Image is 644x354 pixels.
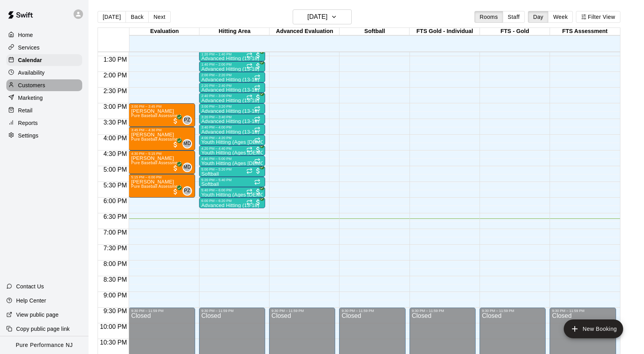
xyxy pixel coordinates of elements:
[101,229,129,236] span: 7:00 PM
[199,72,265,83] div: 2:00 PM – 2:20 PM: Advanced Hitting (13-18)
[564,319,623,338] button: add
[186,186,192,196] span: Pete Zoccolillo
[18,31,33,39] p: Home
[199,83,265,93] div: 2:20 PM – 2:40 PM: Advanced Hitting (13-18)
[148,11,170,23] button: Next
[18,69,45,77] p: Availability
[246,52,253,59] span: Recurring event
[129,150,195,174] div: 4:30 PM – 5:15 PM: William Varum
[254,158,260,164] span: Recurring event
[6,67,82,79] a: Availability
[199,114,265,125] div: 3:20 PM – 3:40 PM: Advanced Hitting (13-18)
[101,213,129,220] span: 6:30 PM
[18,132,39,139] p: Settings
[131,184,181,189] span: Pure Baseball Assessment
[548,11,573,23] button: Week
[129,127,195,150] div: 3:45 PM – 4:30 PM: Nate Mora
[269,28,340,35] div: Advanced Evaluation
[98,323,129,330] span: 10:00 PM
[18,119,38,127] p: Reports
[201,73,263,77] div: 2:00 PM – 2:20 PM
[18,56,42,64] p: Calendar
[6,29,82,41] a: Home
[199,93,265,103] div: 2:40 PM – 3:00 PM: Advanced Hitting (13-18)
[184,187,190,195] span: PZ
[201,178,263,182] div: 5:20 PM – 5:40 PM
[201,157,263,161] div: 4:40 PM – 5:00 PM
[199,145,265,156] div: 4:20 PM – 4:40 PM: Youth Hitting (Ages 9-12)
[341,309,403,313] div: 9:30 PM – 11:59 PM
[254,146,262,154] span: All customers have paid
[528,11,548,23] button: Day
[131,137,181,141] span: Pure Baseball Assessment
[201,84,263,88] div: 2:20 PM – 2:40 PM
[172,188,179,196] span: All customers have paid
[201,147,263,150] div: 4:20 PM – 4:40 PM
[16,341,73,349] p: Pure Performance NJ
[172,141,179,149] span: All customers have paid
[254,198,262,206] span: All customers have paid
[201,62,263,66] div: 1:40 PM – 2:00 PM
[254,167,262,175] span: All customers have paid
[293,9,352,24] button: [DATE]
[101,308,129,314] span: 9:30 PM
[131,128,192,132] div: 3:45 PM – 4:30 PM
[6,105,82,116] a: Retail
[201,188,263,192] div: 5:40 PM – 6:00 PM
[246,168,253,174] span: Recurring event
[503,11,525,23] button: Staff
[254,74,260,81] span: Recurring event
[550,28,620,35] div: FTS Assessment
[186,116,192,125] span: Pete Zoccolillo
[201,199,263,203] div: 6:00 PM – 6:20 PM
[410,28,480,35] div: FTS Gold - Individual
[254,188,262,196] span: All customers have paid
[16,325,70,333] p: Copy public page link
[186,139,192,149] span: Mike Dzurilla
[101,166,129,173] span: 5:00 PM
[254,116,260,122] span: Recurring event
[254,179,260,185] span: Recurring event
[6,54,82,66] div: Calendar
[6,79,82,91] a: Customers
[101,260,129,267] span: 8:00 PM
[183,163,192,172] div: Mike Dzurilla
[199,156,265,166] div: 4:40 PM – 5:00 PM: Youth Hitting (Ages 9-12)
[6,92,82,104] div: Marketing
[131,309,192,313] div: 9:30 PM – 11:59 PM
[101,103,129,110] span: 3:00 PM
[246,94,253,101] span: Recurring event
[6,130,82,141] div: Settings
[246,147,253,153] span: Recurring event
[16,282,44,290] p: Contact Us
[131,114,181,118] span: Pure Baseball Assessment
[101,56,129,63] span: 1:30 PM
[101,135,129,141] span: 4:00 PM
[201,136,263,140] div: 4:00 PM – 4:20 PM
[16,297,46,304] p: Help Center
[18,44,40,51] p: Services
[6,117,82,129] div: Reports
[101,245,129,251] span: 7:30 PM
[183,163,191,171] span: MD
[101,88,129,94] span: 2:30 PM
[340,28,410,35] div: Softball
[131,152,192,156] div: 4:30 PM – 5:15 PM
[129,28,199,35] div: Evaluation
[101,198,129,204] span: 6:00 PM
[183,139,192,149] div: Mike Dzurilla
[199,177,265,187] div: 5:20 PM – 5:40 PM: Softball
[199,51,265,62] div: 1:20 PM – 1:40 PM: Advanced Hitting (13-18)
[254,84,260,91] span: Recurring event
[246,63,253,69] span: Recurring event
[254,137,260,143] span: Recurring event
[199,187,265,198] div: 5:40 PM – 6:00 PM: Youth Hitting (Ages 9-12)
[18,106,33,114] p: Retail
[480,28,550,35] div: FTS - Gold
[482,309,543,313] div: 9:30 PM – 11:59 PM
[183,140,191,148] span: MD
